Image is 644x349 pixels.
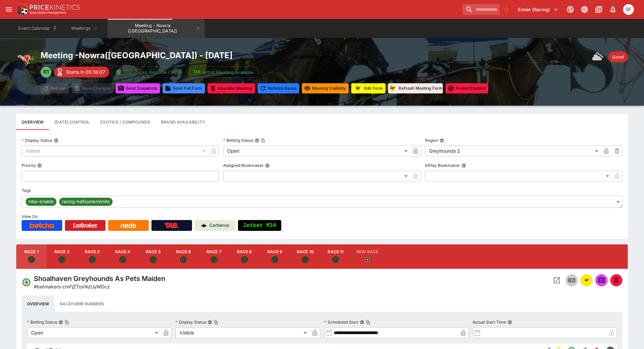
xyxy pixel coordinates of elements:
[324,319,358,325] p: Scheduled Start
[22,137,52,143] p: Display Status
[462,4,500,15] input: search
[65,320,69,325] button: Copy To Clipboard
[77,244,108,269] button: Race 3
[223,137,253,143] p: Betting Status
[66,68,105,75] p: Starts in 00:18:07
[199,244,229,269] button: Race 7
[163,83,205,93] button: Send Full Form
[258,83,299,93] button: Refetching all race data will discard any changes you have made and reload the latest race data f...
[388,83,443,93] button: Refresh Meeting Form
[461,163,466,168] button: InPlay Bookmaker
[27,319,57,325] p: Betting Status
[116,83,160,93] button: Send Snapshots
[501,4,512,15] button: No Bookmarks
[150,256,157,263] svg: Open
[22,214,39,219] span: View On:
[238,220,281,231] button: Jetbet M34
[30,223,54,228] img: Betcha
[208,83,255,93] button: Mark all events in meeting as closed and abandoned.
[63,19,106,38] button: Meetings
[22,162,36,168] p: Priority
[34,274,165,283] h4: Shoalhaven Greyhounds As Pets Maiden
[121,223,136,228] img: Neds
[190,66,258,78] button: Jetbet Meeting Available
[351,244,384,269] button: New Race
[211,256,217,263] svg: Open
[592,50,605,64] img: overcast.png
[621,2,636,17] button: Sugaluopea Filipaina
[473,319,506,325] p: Actual Start Time
[223,146,410,156] div: Open
[208,320,212,325] button: Display StatusCopy To Clipboard
[229,244,260,269] button: Race 8
[320,244,351,269] button: Race 11
[271,256,278,263] svg: Open
[30,11,66,14] img: Sportsbook Management
[201,223,207,228] img: Cerberus
[22,188,31,193] p: Tags
[3,3,15,16] button: open drawer
[578,3,591,16] button: Toggle light/dark mode
[360,320,364,325] button: Scheduled StartCopy To Clipboard
[95,114,156,130] button: View and edit meeting dividends and compounds.
[37,163,42,168] button: Priority
[108,19,205,38] button: Meeting - Nowra (AUS)
[265,163,270,168] button: Assigned Bookmaker
[223,162,264,168] p: Assigned Bookmaker
[119,256,126,263] svg: Open
[14,19,62,38] button: Event Calendar
[388,84,397,93] div: racingform
[514,4,562,15] button: Select Tenant
[623,4,634,15] div: Sugaluopea Filipaina
[302,83,349,93] button: Set all events in meeting to specified visibility
[22,296,622,312] div: basic tabs example
[59,198,113,205] span: racing-halfsystemlimits
[290,244,320,269] button: Race 10
[22,146,208,156] div: Visible
[353,84,363,92] img: racingform.png
[582,276,591,284] div: racingform
[49,114,95,130] button: Configure each race specific details at once
[595,274,607,286] span: Send Snapshot
[112,66,187,78] button: SRM Prices Available (Top4)
[353,84,363,93] div: racingform
[193,69,200,75] img: jetbet-logo.svg
[28,256,35,263] svg: Open
[366,320,371,325] button: Copy To Clipboard
[582,277,591,284] img: racingform.png
[58,320,63,325] button: Betting StatusCopy To Clipboard
[22,296,54,312] button: Overview
[241,256,248,263] svg: Open
[580,274,593,286] button: racingform
[16,244,47,269] button: Race 1
[607,3,619,16] button: Notifications
[332,256,339,263] svg: Open
[439,138,444,143] button: Region
[425,137,438,143] p: Region
[168,244,199,269] button: Race 6
[16,50,35,69] img: greyhound_racing.png
[108,244,138,269] button: Race 4
[73,223,97,228] img: Ladbrokes
[175,327,309,338] div: Visible
[89,256,96,263] svg: Open
[351,83,385,93] button: Update RacingForm for all races in this meeting
[30,5,80,10] img: PriceKinetics
[592,50,605,64] div: Weather: Overcast
[26,198,56,205] span: mbo-enable
[156,114,211,130] button: Configure brand availability for the meeting
[610,276,622,283] span: Mark an event as closed and abandoned.
[593,3,605,16] button: Documentation
[507,320,512,325] button: Actual Start Time
[195,220,235,231] a: Cerberus
[54,296,110,312] button: Raceform Runners
[34,283,110,290] p: Copy To Clipboard
[16,114,49,130] button: Base meeting details
[47,244,77,269] button: Race 2
[54,138,58,143] button: Display Status
[41,50,488,61] h2: Meeting - Nowra ( [GEOGRAPHIC_DATA] ) - [DATE]
[425,162,460,168] p: InPlay Bookmaker
[566,274,578,286] button: Inplay
[608,54,628,61] span: Good
[165,223,179,228] img: TabNZ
